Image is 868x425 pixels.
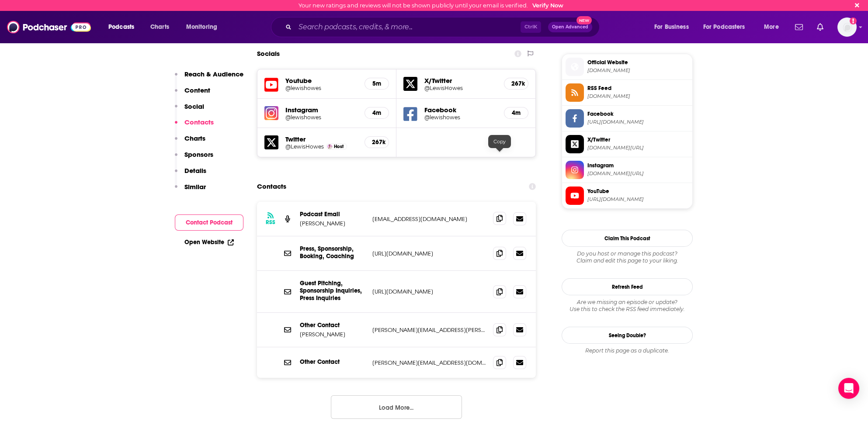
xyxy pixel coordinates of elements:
[372,109,382,117] h5: 4m
[175,183,206,199] button: Similar
[184,238,234,246] a: Open Website
[424,85,497,91] a: @LewisHowes
[562,278,693,295] button: Refresh Feed
[7,19,91,35] a: Podchaser - Follow, Share and Rate Podcasts
[424,106,497,114] h5: Facebook
[257,178,286,195] h2: Contacts
[837,17,857,37] span: Logged in as BretAita
[285,143,324,150] a: @LewisHowes
[300,331,365,338] p: [PERSON_NAME]
[511,109,521,117] h5: 4m
[587,110,689,118] span: Facebook
[372,288,486,295] p: [URL][DOMAIN_NAME]
[548,22,592,32] button: Open AdvancedNew
[266,219,275,226] h3: RSS
[587,187,689,195] span: YouTube
[327,144,332,149] img: Lewis Howes
[532,2,563,9] a: Verify Now
[838,378,859,399] div: Open Intercom Messenger
[813,20,827,35] a: Show notifications dropdown
[521,21,541,33] span: Ctrl K
[184,86,210,94] p: Content
[184,118,214,126] p: Contacts
[175,150,213,166] button: Sponsors
[285,114,358,121] a: @lewishowes
[300,220,365,227] p: [PERSON_NAME]
[184,183,206,191] p: Similar
[300,211,365,218] p: Podcast Email
[587,136,689,144] span: X/Twitter
[300,245,365,260] p: Press, Sponsorship, Booking, Coaching
[175,102,204,118] button: Social
[331,395,462,419] button: Load More...
[186,21,217,33] span: Monitoring
[175,214,243,231] button: Contact Podcast
[285,135,358,143] h5: Twitter
[566,187,689,205] a: YouTube[URL][DOMAIN_NAME]
[703,21,745,33] span: For Podcasters
[184,70,243,78] p: Reach & Audience
[184,150,213,159] p: Sponsors
[285,85,358,91] a: @lewishowes
[837,17,857,37] button: Show profile menu
[764,21,779,33] span: More
[587,196,689,203] span: https://www.youtube.com/@lewishowes
[175,166,206,183] button: Details
[175,134,205,150] button: Charts
[587,59,689,66] span: Official Website
[562,347,693,354] div: Report this page as a duplicate.
[566,135,689,153] a: X/Twitter[DOMAIN_NAME][URL]
[562,327,693,344] a: Seeing Double?
[285,106,358,114] h5: Instagram
[587,162,689,169] span: Instagram
[150,21,169,33] span: Charts
[552,25,588,29] span: Open Advanced
[587,93,689,100] span: rss.art19.com
[566,161,689,179] a: Instagram[DOMAIN_NAME][URL]
[295,20,521,34] input: Search podcasts, credits, & more...
[587,67,689,74] span: siriusxm.com
[587,145,689,151] span: twitter.com/LewisHowes
[184,166,206,175] p: Details
[184,102,204,111] p: Social
[372,250,486,257] p: [URL][DOMAIN_NAME]
[300,321,365,329] p: Other Contact
[175,86,210,102] button: Content
[566,83,689,102] a: RSS Feed[DOMAIN_NAME]
[372,326,486,334] p: [PERSON_NAME][EMAIL_ADDRESS][PERSON_NAME][DOMAIN_NAME]
[300,280,365,302] p: Guest Pitching, Sponsorship Inquiries, Press Inquiries
[562,250,693,257] span: Do you host or manage this podcast?
[175,70,243,86] button: Reach & Audience
[587,119,689,125] span: https://www.facebook.com/lewishowes
[184,134,205,142] p: Charts
[372,359,486,366] p: [PERSON_NAME][EMAIL_ADDRESS][DOMAIN_NAME]
[562,230,693,247] button: Claim This Podcast
[175,118,214,134] button: Contacts
[698,20,758,34] button: open menu
[257,45,280,62] h2: Socials
[334,144,344,149] span: Host
[285,76,358,85] h5: Youtube
[145,20,174,34] a: Charts
[648,20,700,34] button: open menu
[792,20,806,35] a: Show notifications dropdown
[587,84,689,92] span: RSS Feed
[562,250,693,264] div: Claim and edit this page to your liking.
[102,20,146,34] button: open menu
[566,58,689,76] a: Official Website[DOMAIN_NAME]
[424,114,497,121] a: @lewishowes
[299,2,563,9] div: Your new ratings and reviews will not be shown publicly until your email is verified.
[587,170,689,177] span: instagram.com/lewishowes
[372,80,382,87] h5: 5m
[180,20,229,34] button: open menu
[511,80,521,87] h5: 267k
[562,299,693,313] div: Are we missing an episode or update? Use this to check the RSS feed immediately.
[566,109,689,128] a: Facebook[URL][DOMAIN_NAME]
[837,17,857,37] img: User Profile
[372,215,486,223] p: [EMAIL_ADDRESS][DOMAIN_NAME]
